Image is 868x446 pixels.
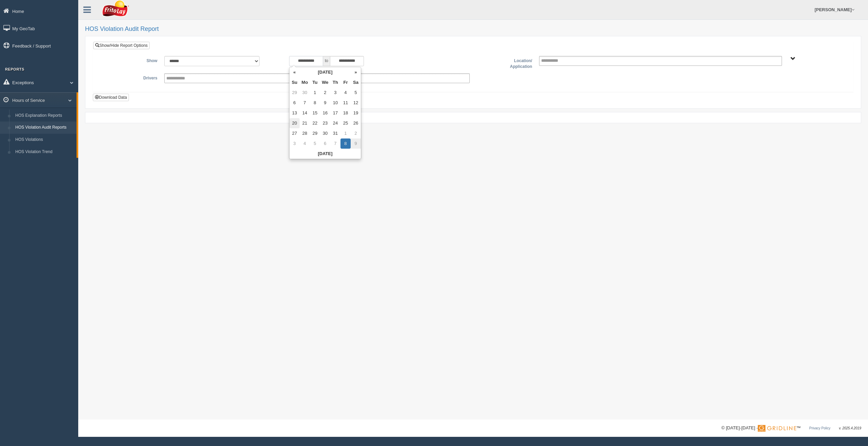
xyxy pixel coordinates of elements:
td: 31 [330,128,340,138]
td: 30 [320,128,330,138]
a: HOS Violation Audit Reports [12,122,77,134]
td: 7 [330,138,340,149]
th: Mo [300,77,310,88]
td: 25 [340,118,351,128]
td: 15 [310,108,320,118]
th: Sa [351,77,361,88]
td: 21 [300,118,310,128]
td: 17 [330,108,340,118]
a: HOS Violation Trend [12,146,77,158]
td: 9 [320,98,330,108]
td: 24 [330,118,340,128]
td: 12 [351,98,361,108]
td: 2 [351,128,361,138]
a: Privacy Policy [809,426,830,430]
th: [DATE] [289,149,361,159]
td: 8 [340,138,351,149]
th: Th [330,77,340,88]
td: 9 [351,138,361,149]
th: Fr [340,77,351,88]
td: 1 [340,128,351,138]
th: » [351,67,361,77]
td: 5 [310,138,320,149]
th: We [320,77,330,88]
td: 14 [300,108,310,118]
td: 18 [340,108,351,118]
td: 30 [300,88,310,98]
td: 4 [340,88,351,98]
th: Su [289,77,300,88]
td: 2 [320,88,330,98]
th: [DATE] [300,67,351,77]
a: Show/Hide Report Options [93,42,150,49]
td: 1 [310,88,320,98]
a: HOS Violations [12,134,77,146]
th: « [289,67,300,77]
td: 10 [330,98,340,108]
td: 13 [289,108,300,118]
td: 28 [300,128,310,138]
label: Show [98,56,161,64]
button: Download Data [93,94,129,101]
td: 8 [310,98,320,108]
td: 27 [289,128,300,138]
td: 16 [320,108,330,118]
td: 7 [300,98,310,108]
h2: HOS Violation Audit Report [85,26,861,33]
td: 29 [289,88,300,98]
td: 20 [289,118,300,128]
div: © [DATE]-[DATE] - ™ [721,425,861,432]
td: 3 [330,88,340,98]
td: 19 [351,108,361,118]
td: 6 [320,138,330,149]
td: 5 [351,88,361,98]
span: to [323,56,330,66]
label: Drivers [98,73,161,81]
td: 29 [310,128,320,138]
td: 26 [351,118,361,128]
label: Location/ Application [473,56,536,70]
td: 23 [320,118,330,128]
th: Tu [310,77,320,88]
td: 6 [289,98,300,108]
td: 11 [340,98,351,108]
span: v. 2025.4.2019 [839,426,861,430]
a: HOS Explanation Reports [12,110,77,122]
img: Gridline [758,425,796,432]
td: 22 [310,118,320,128]
td: 3 [289,138,300,149]
td: 4 [300,138,310,149]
